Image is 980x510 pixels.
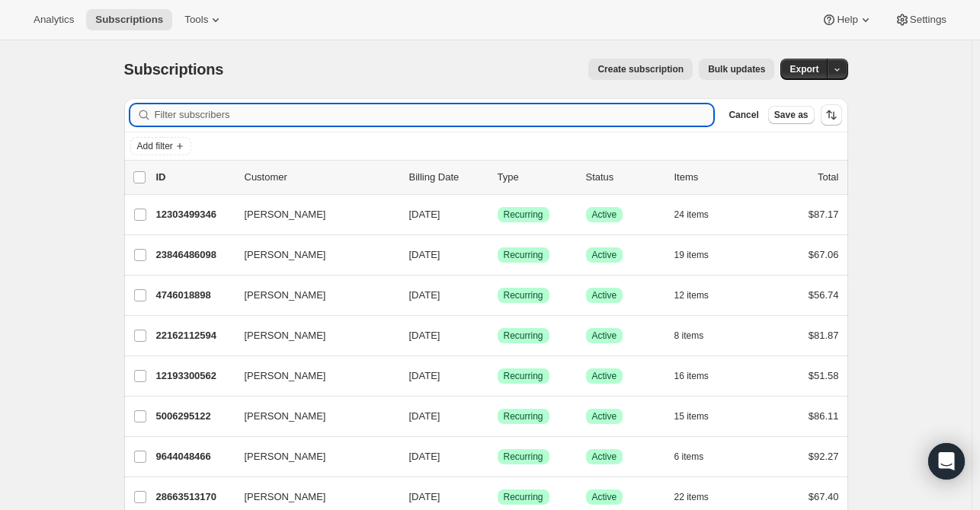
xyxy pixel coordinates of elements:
[156,288,232,303] p: 4746018898
[156,368,232,384] p: 12193300562
[245,409,326,424] span: [PERSON_NAME]
[156,325,839,346] div: 22162112594[PERSON_NAME][DATE]SuccessRecurringSuccessActive8 items$81.87
[674,285,725,306] button: 12 items
[156,285,839,306] div: 4746018898[PERSON_NAME][DATE]SuccessRecurringSuccessActive12 items$56.74
[24,9,83,30] button: Analytics
[592,209,617,221] span: Active
[245,170,397,185] p: Customer
[504,249,543,261] span: Recurring
[809,491,839,502] span: $67.40
[504,330,543,342] span: Recurring
[774,109,809,121] span: Save as
[245,449,326,464] span: [PERSON_NAME]
[674,486,725,508] button: 22 items
[156,170,839,185] div: IDCustomerBilling DateTypeStatusItemsTotal
[722,106,764,124] button: Cancel
[821,104,842,126] button: Sort the results
[235,485,388,509] button: [PERSON_NAME]
[674,451,704,463] span: 6 items
[184,14,208,26] span: Tools
[592,330,617,342] span: Active
[588,59,693,80] button: Create subscription
[124,61,224,78] span: Subscriptions
[674,289,709,301] span: 12 items
[674,370,709,382] span: 16 items
[809,249,839,260] span: $67.06
[156,409,232,424] p: 5006295122
[156,486,839,508] div: 28663513170[PERSON_NAME][DATE]SuccessRecurringSuccessActive22 items$67.40
[674,170,751,185] div: Items
[597,63,684,75] span: Create subscription
[156,406,839,427] div: 5006295122[PERSON_NAME][DATE]SuccessRecurringSuccessActive15 items$86.11
[95,14,163,26] span: Subscriptions
[34,14,74,26] span: Analytics
[504,491,543,503] span: Recurring
[156,365,839,387] div: 12193300562[PERSON_NAME][DATE]SuccessRecurringSuccessActive16 items$51.58
[809,451,839,462] span: $92.27
[409,330,440,341] span: [DATE]
[504,451,543,463] span: Recurring
[130,137,191,155] button: Add filter
[910,14,946,26] span: Settings
[156,489,232,505] p: 28663513170
[504,209,543,221] span: Recurring
[86,9,172,30] button: Subscriptions
[674,406,725,427] button: 15 items
[809,410,839,422] span: $86.11
[592,491,617,503] span: Active
[156,328,232,343] p: 22162112594
[674,365,725,387] button: 16 items
[504,289,543,301] span: Recurring
[586,170,662,185] p: Status
[156,449,232,464] p: 9644048466
[809,370,839,381] span: $51.58
[592,410,617,422] span: Active
[809,209,839,220] span: $87.17
[674,410,709,422] span: 15 items
[768,106,815,124] button: Save as
[409,410,440,422] span: [DATE]
[156,204,839,225] div: 12303499346[PERSON_NAME][DATE]SuccessRecurringSuccessActive24 items$87.17
[235,202,388,227] button: [PERSON_NAME]
[156,207,232,222] p: 12303499346
[235,445,388,469] button: [PERSON_NAME]
[409,370,440,381] span: [DATE]
[780,59,828,80] button: Export
[886,9,956,30] button: Settings
[674,491,709,503] span: 22 items
[674,446,721,467] button: 6 items
[156,244,839,266] div: 23846486098[PERSON_NAME][DATE]SuccessRecurringSuccessActive19 items$67.06
[729,109,758,121] span: Cancel
[928,443,965,480] div: Open Intercom Messenger
[809,330,839,341] span: $81.87
[674,325,721,346] button: 8 items
[809,289,839,301] span: $56.74
[409,451,440,462] span: [DATE]
[156,247,232,263] p: 23846486098
[674,244,725,266] button: 19 items
[156,446,839,467] div: 9644048466[PERSON_NAME][DATE]SuccessRecurringSuccessActive6 items$92.27
[674,209,709,221] span: 24 items
[245,207,326,222] span: [PERSON_NAME]
[789,63,818,75] span: Export
[674,249,709,261] span: 19 items
[235,364,388,388] button: [PERSON_NAME]
[137,140,173,152] span: Add filter
[245,288,326,303] span: [PERSON_NAME]
[592,289,617,301] span: Active
[818,170,838,185] p: Total
[504,370,543,382] span: Recurring
[708,63,765,75] span: Bulk updates
[592,249,617,261] span: Active
[812,9,882,30] button: Help
[498,170,574,185] div: Type
[504,410,543,422] span: Recurring
[155,104,714,126] input: Filter subscribers
[156,170,232,185] p: ID
[175,9,232,30] button: Tools
[409,249,440,260] span: [DATE]
[409,289,440,301] span: [DATE]
[235,283,388,308] button: [PERSON_NAME]
[409,491,440,502] span: [DATE]
[674,204,725,225] button: 24 items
